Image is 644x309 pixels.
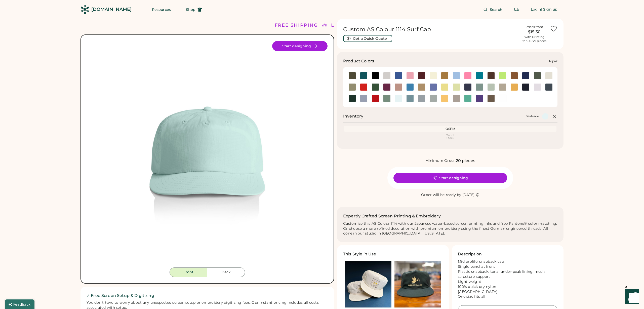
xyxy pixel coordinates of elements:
button: Start designing [272,41,328,51]
div: Seafoam [526,114,539,118]
div: Customize this AS Colour 1114 with our Japanese water-based screen printing inks and free Pantone... [343,221,557,236]
img: Rendered Logo - Screens [80,5,89,14]
h3: Product Colors [343,58,374,64]
button: Get a Quick Quote [343,35,392,42]
img: 1114 - Seafoam Front Image [94,41,320,267]
button: Start designing [393,173,507,183]
div: Out of Stock [345,134,555,139]
img: Ecru color hat with logo printed on a blue background [345,261,391,307]
h1: Custom AS Colour 1114 Surf Cap [343,26,519,33]
div: | Sign up [541,7,557,12]
div: OSFM [345,127,555,131]
span: Shop [186,8,195,11]
button: Back [207,267,245,277]
div: [DOMAIN_NAME] [91,6,132,13]
button: Retrieve an order [512,5,522,15]
div: Prices from [526,25,543,29]
div: Minimum Order: [425,158,456,163]
h2: ✓ Free Screen Setup & Digitizing [87,293,328,299]
h3: This Style in Use [343,251,376,257]
div: Order will be ready by [421,192,461,198]
div: with Printing for 50-79 pieces [522,35,546,43]
button: Front [170,267,207,277]
div: Login [531,7,541,12]
div: 1114 Style Image [94,41,320,267]
div: FREE SHIPPING [275,22,318,29]
button: Resources [146,5,177,15]
div: LOWER 48 STATES [331,22,382,29]
div: [DATE] [462,192,475,198]
button: Shop [180,5,208,15]
h2: Inventory [343,113,363,119]
h2: Expertly Crafted Screen Printing & Embroidery [343,213,441,219]
button: Search [477,5,509,15]
div: 20 pieces [456,158,475,164]
span: Search [490,8,503,11]
img: Olive Green AS Colour 1114 Surf Hat printed with an image of a mallard holding a baguette in its ... [394,261,441,307]
div: Mid profile, snapback cap Single panel at front Plastic snapback, tonal under-peak lining, mesh s... [458,259,557,299]
iframe: Front Chat [620,286,642,308]
h3: Description [458,251,482,257]
div: Topaz [549,59,557,63]
div: $15.30 [522,29,547,35]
